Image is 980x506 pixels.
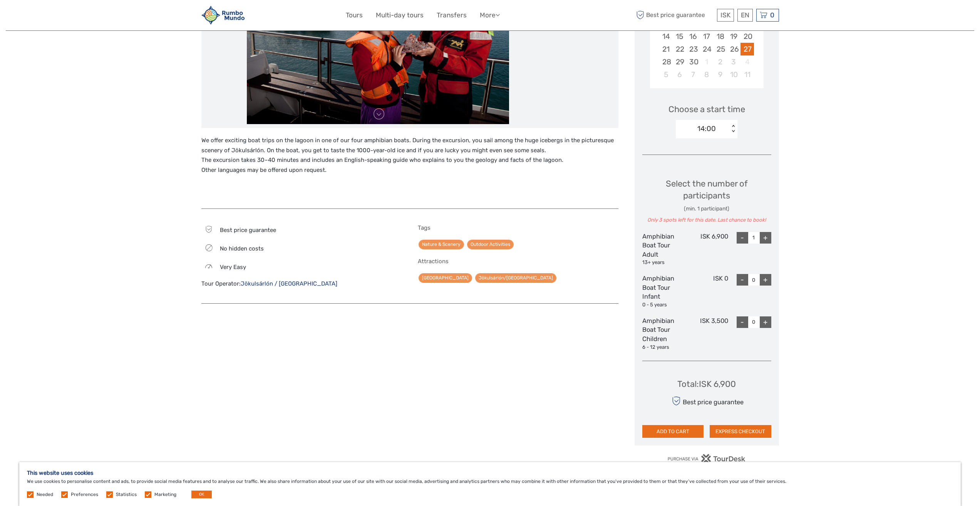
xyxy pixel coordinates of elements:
[686,55,700,68] div: Choose Tuesday, September 30th, 2025
[710,425,771,438] button: EXPRESS CHECKOUT
[437,10,467,21] a: Transfers
[191,491,212,498] button: OK
[475,273,556,283] a: Jökulsárlón/[GEOGRAPHIC_DATA]
[201,280,402,288] div: Tour Operator:
[652,4,761,81] div: month 2025-09
[730,125,737,133] div: < >
[659,43,673,55] div: Choose Sunday, September 21st, 2025
[418,224,618,231] h5: Tags
[467,240,514,249] a: Outdoor Activities
[686,30,700,43] div: Choose Tuesday, September 16th, 2025
[760,274,771,286] div: +
[737,316,748,328] div: -
[346,10,363,21] a: Tours
[673,68,686,81] div: Choose Monday, October 6th, 2025
[686,43,700,55] div: Choose Tuesday, September 23rd, 2025
[700,55,713,68] div: Not available Wednesday, October 1st, 2025
[685,316,728,351] div: ISK 3,500
[740,55,754,68] div: Not available Saturday, October 4th, 2025
[700,43,713,55] div: Choose Wednesday, September 24th, 2025
[241,280,337,287] a: Jökulsárlón / [GEOGRAPHIC_DATA]
[714,55,727,68] div: Choose Thursday, October 2nd, 2025
[642,425,704,438] button: ADD TO CART
[673,55,686,68] div: Choose Monday, September 29th, 2025
[642,232,685,267] div: Amphibian Boat Tour Adult
[670,394,743,408] div: Best price guarantee
[760,316,771,328] div: +
[673,30,686,43] div: Choose Monday, September 15th, 2025
[11,13,87,20] p: We're away right now. Please check back later!
[201,136,618,175] p: We offer exciting boat trips on the lagoon in one of our four amphibian boats. During the excursi...
[642,178,771,224] div: Select the number of participants
[89,12,98,21] button: Open LiveChat chat widget
[668,103,745,115] span: Choose a start time
[727,55,740,68] div: Choose Friday, October 3rd, 2025
[740,43,754,55] div: Choose Saturday, September 27th, 2025
[480,10,500,21] a: More
[116,491,137,498] label: Statistics
[37,491,53,498] label: Needed
[419,240,464,249] a: Nature & Scenery
[685,232,728,267] div: ISK 6,900
[642,274,685,309] div: Amphibian Boat Tour Infant
[642,205,771,213] div: (min. 1 participant)
[740,30,754,43] div: Choose Saturday, September 20th, 2025
[220,245,264,252] span: No hidden costs
[376,10,424,21] a: Multi-day tours
[642,259,685,266] div: 13+ years
[677,378,736,390] div: Total : ISK 6,900
[642,301,685,309] div: 0 - 5 years
[720,11,730,19] span: ISK
[697,124,716,134] div: 14:00
[714,30,727,43] div: Choose Thursday, September 18th, 2025
[659,55,673,68] div: Choose Sunday, September 28th, 2025
[740,68,754,81] div: Choose Saturday, October 11th, 2025
[201,6,245,25] img: 1892-3cdabdab-562f-44e9-842e-737c4ae7dc0a_logo_small.jpg
[154,491,176,498] label: Marketing
[714,68,727,81] div: Choose Thursday, October 9th, 2025
[727,30,740,43] div: Choose Friday, September 19th, 2025
[685,274,728,309] div: ISK 0
[19,462,961,506] div: We use cookies to personalise content and ads, to provide social media features and to analyse ou...
[673,43,686,55] div: Choose Monday, September 22nd, 2025
[642,344,685,351] div: 6 - 12 years
[667,454,745,464] img: PurchaseViaTourDesk.png
[760,232,771,244] div: +
[727,68,740,81] div: Choose Friday, October 10th, 2025
[220,264,246,271] span: Very easy
[737,232,748,244] div: -
[642,316,685,351] div: Amphibian Boat Tour Children
[419,273,472,283] a: [GEOGRAPHIC_DATA]
[642,217,771,224] div: Only 3 spots left for this date. Last chance to book!
[737,9,753,22] div: EN
[700,30,713,43] div: Choose Wednesday, September 17th, 2025
[27,470,953,476] h5: This website uses cookies
[659,68,673,81] div: Choose Sunday, October 5th, 2025
[700,68,713,81] div: Choose Wednesday, October 8th, 2025
[769,11,776,19] span: 0
[635,9,715,22] span: Best price guarantee
[737,274,748,286] div: -
[659,30,673,43] div: Choose Sunday, September 14th, 2025
[220,227,276,234] span: Best price guarantee
[418,258,618,265] h5: Attractions
[71,491,98,498] label: Preferences
[727,43,740,55] div: Choose Friday, September 26th, 2025
[686,68,700,81] div: Choose Tuesday, October 7th, 2025
[714,43,727,55] div: Choose Thursday, September 25th, 2025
